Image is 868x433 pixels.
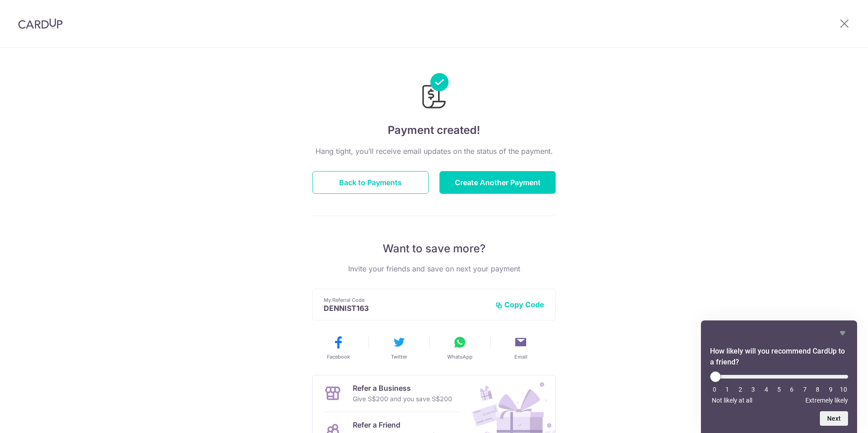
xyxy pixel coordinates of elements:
button: WhatsApp [433,335,487,360]
span: Not likely at all [712,397,752,404]
button: Hide survey [837,328,848,339]
li: 9 [826,386,835,393]
span: WhatsApp [447,353,473,360]
li: 3 [749,386,758,393]
button: Twitter [372,335,426,360]
li: 2 [736,386,745,393]
p: Hang tight, you’ll receive email updates on the status of the payment. [312,146,556,157]
button: Back to Payments [312,171,429,194]
p: Give S$200 and you save S$200 [353,394,452,404]
img: Payments [419,73,449,111]
span: Facebook [327,353,350,360]
p: Refer a Friend [353,419,444,430]
span: Email [514,353,528,360]
button: Create Another Payment [439,171,556,194]
h4: Payment created! [312,122,556,138]
div: How likely will you recommend CardUp to a friend? Select an option from 0 to 10, with 0 being Not... [710,371,848,404]
button: Next question [820,411,848,426]
div: How likely will you recommend CardUp to a friend? Select an option from 0 to 10, with 0 being Not... [710,328,848,426]
li: 1 [723,386,732,393]
span: Twitter [391,353,407,360]
img: CardUp [18,18,63,29]
h2: How likely will you recommend CardUp to a friend? Select an option from 0 to 10, with 0 being Not... [710,346,848,368]
p: Invite your friends and save on next your payment [312,263,556,274]
p: Refer a Business [353,383,452,394]
span: Extremely likely [805,397,848,404]
p: Want to save more? [312,241,556,256]
li: 5 [774,386,784,393]
button: Facebook [311,335,365,360]
p: DENNIST163 [324,304,488,313]
li: 8 [813,386,822,393]
li: 4 [762,386,771,393]
p: My Referral Code [324,296,488,304]
li: 7 [800,386,809,393]
button: Copy Code [495,300,544,309]
li: 6 [787,386,796,393]
li: 10 [839,386,848,393]
button: Email [494,335,547,360]
li: 0 [710,386,719,393]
